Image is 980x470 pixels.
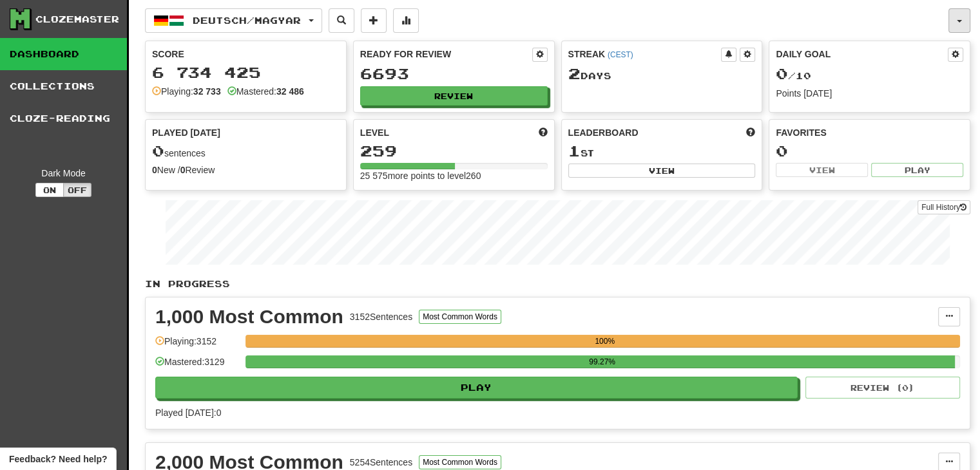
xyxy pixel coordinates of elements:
[152,85,221,98] div: Playing:
[608,50,633,59] a: (CEST)
[360,169,548,182] div: 25 575 more points to level 260
[63,183,91,197] button: Off
[350,310,412,323] div: 3152 Sentences
[776,48,948,62] div: Daily Goal
[776,70,811,81] span: / 10
[155,355,239,377] div: Mastered: 3129
[776,143,963,159] div: 0
[539,126,548,139] span: Score more points to level up
[152,64,340,80] div: 6 734 425
[918,200,970,214] a: Full History
[152,165,157,175] strong: 0
[746,126,755,139] span: This week in points, UTC
[35,13,119,26] div: Clozemaster
[155,408,221,418] span: Played [DATE]: 0
[145,8,322,33] button: Deutsch/Magyar
[276,86,304,97] strong: 32 486
[360,126,389,139] span: Level
[805,377,960,399] button: Review (0)
[249,335,960,348] div: 100%
[568,126,639,139] span: Leaderboard
[776,126,963,139] div: Favorites
[152,143,340,160] div: sentences
[249,355,955,368] div: 99.27%
[152,126,220,139] span: Played [DATE]
[568,143,756,160] div: st
[35,183,64,197] button: On
[776,163,868,177] button: View
[419,455,501,469] button: Most Common Words
[155,335,239,356] div: Playing: 3152
[155,307,343,326] div: 1,000 Most Common
[360,48,532,61] div: Ready for Review
[9,453,107,465] span: Open feedback widget
[145,277,970,290] p: In Progress
[871,163,963,177] button: Play
[776,87,963,100] div: Points [DATE]
[152,48,340,61] div: Score
[776,64,788,82] span: 0
[568,142,581,160] span: 1
[360,66,548,82] div: 6693
[329,8,354,33] button: Search sentences
[419,310,501,324] button: Most Common Words
[361,8,387,33] button: Add sentence to collection
[152,164,340,176] div: New / Review
[193,86,221,97] strong: 32 733
[227,85,304,98] div: Mastered:
[180,165,186,175] strong: 0
[568,66,756,82] div: Day s
[360,143,548,159] div: 259
[350,456,412,469] div: 5254 Sentences
[568,164,756,178] button: View
[152,142,164,160] span: 0
[568,64,581,82] span: 2
[393,8,419,33] button: More stats
[360,86,548,106] button: Review
[193,15,301,26] span: Deutsch / Magyar
[10,167,117,180] div: Dark Mode
[568,48,722,61] div: Streak
[155,377,798,399] button: Play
